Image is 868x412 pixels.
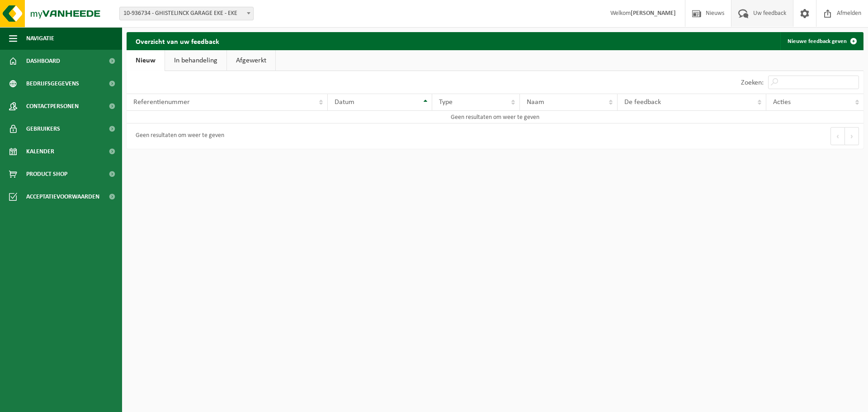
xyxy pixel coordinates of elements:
span: Kalender [26,140,54,163]
span: 10-936734 - GHISTELINCK GARAGE EKE - EKE [119,7,254,20]
span: Datum [335,99,354,106]
button: Next [845,127,859,145]
a: Nieuw [127,50,165,71]
span: Naam [527,99,544,106]
span: Referentienummer [133,99,190,106]
a: Afgewerkt [227,50,275,71]
strong: [PERSON_NAME] [631,10,676,17]
button: Previous [830,127,845,145]
span: Contactpersonen [26,95,79,118]
span: Gebruikers [26,118,60,140]
span: Dashboard [26,50,60,72]
td: Geen resultaten om weer te geven [127,111,863,123]
h2: Overzicht van uw feedback [127,32,228,50]
label: Zoeken: [741,79,764,86]
div: Geen resultaten om weer te geven [131,128,224,144]
span: Type [439,99,453,106]
a: Nieuwe feedback geven [780,32,863,50]
span: Bedrijfsgegevens [26,72,79,95]
span: Navigatie [26,27,54,50]
a: In behandeling [165,50,226,71]
span: Product Shop [26,163,67,185]
span: De feedback [624,99,661,106]
span: Acties [773,99,791,106]
span: Acceptatievoorwaarden [26,185,99,208]
span: 10-936734 - GHISTELINCK GARAGE EKE - EKE [120,7,253,20]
